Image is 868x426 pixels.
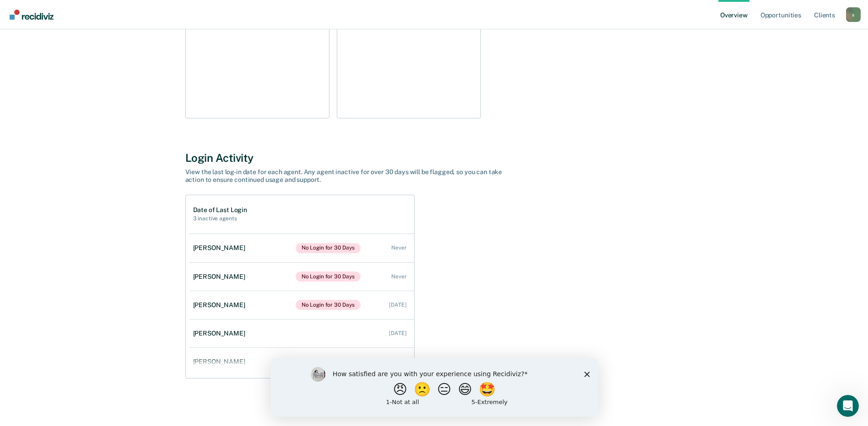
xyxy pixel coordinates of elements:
div: [PERSON_NAME] [193,358,249,366]
span: No Login for 30 Days [296,300,361,310]
div: Never [391,273,406,280]
div: [PERSON_NAME] [193,301,249,309]
a: [PERSON_NAME]No Login for 30 Days [DATE] [189,291,414,319]
span: No Login for 30 Days [296,272,361,282]
a: [PERSON_NAME] [DATE] [189,320,414,346]
div: [PERSON_NAME] [193,330,249,337]
a: [PERSON_NAME]No Login for 30 Days Never [189,262,414,291]
a: [PERSON_NAME] [DATE] [189,349,414,375]
h2: 3 inactive agents [193,215,247,222]
div: [DATE] [389,302,406,308]
div: [PERSON_NAME] [193,244,249,252]
div: [DATE] [389,330,406,336]
span: No Login for 30 Days [296,243,361,253]
h1: Date of Last Login [193,206,247,214]
img: Recidiviz [10,10,54,20]
div: View the last log-in date for each agent. Any agent inactive for over 30 days will be flagged, so... [185,168,506,184]
div: [PERSON_NAME] [193,273,249,281]
iframe: Survey by Kim from Recidiviz [270,358,598,417]
button: Profile dropdown button [846,7,861,22]
a: [PERSON_NAME]No Login for 30 Days Never [189,234,414,262]
iframe: Intercom live chat [837,395,859,417]
div: Login Activity [185,151,683,165]
div: Never [391,245,406,251]
div: s [846,7,861,22]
